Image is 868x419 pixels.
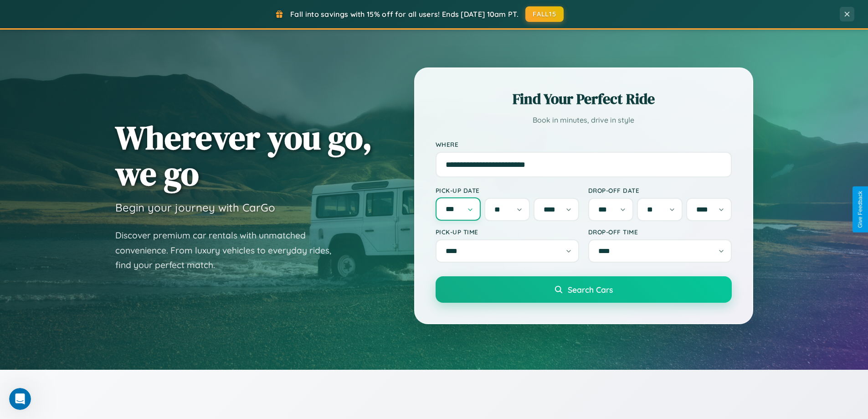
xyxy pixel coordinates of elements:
[436,140,732,148] label: Where
[436,228,579,236] label: Pick-up Time
[9,388,31,410] iframe: Intercom live chat
[525,6,564,22] button: FALL15
[290,10,519,19] span: Fall into savings with 15% off for all users! Ends [DATE] 10am PT.
[436,186,579,194] label: Pick-up Date
[588,228,732,236] label: Drop-off Time
[436,114,732,127] p: Book in minutes, drive in style
[115,228,343,273] p: Discover premium car rentals with unmatched convenience. From luxury vehicles to everyday rides, ...
[436,89,732,109] h2: Find Your Perfect Ride
[588,186,732,194] label: Drop-off Date
[436,276,732,303] button: Search Cars
[115,201,275,214] h3: Begin your journey with CarGo
[115,119,372,191] h1: Wherever you go, we go
[568,285,613,295] span: Search Cars
[857,191,863,228] div: Give Feedback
